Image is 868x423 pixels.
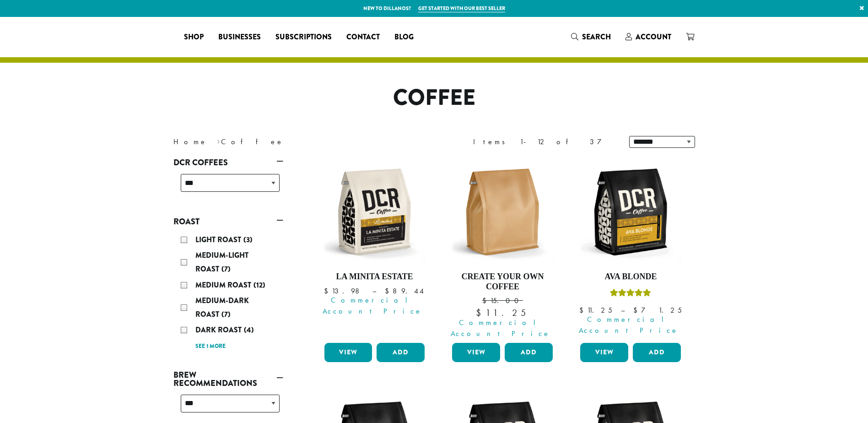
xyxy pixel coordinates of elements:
nav: Breadcrumb [173,136,421,147]
span: – [621,305,625,315]
button: Add [377,343,425,362]
span: (7) [221,264,231,274]
a: Create Your Own Coffee $15.00 Commercial Account Price [450,159,555,339]
a: View [324,343,372,362]
div: Roast [173,229,283,356]
a: See 1 more [195,342,226,351]
span: Dark Roast [195,325,244,335]
span: $ [482,296,490,305]
span: Shop [184,32,204,43]
h4: La Minita Estate [322,272,427,282]
a: La Minita Estate Commercial Account Price [322,159,427,339]
bdi: 15.00 [482,296,523,305]
span: Subscriptions [275,32,332,43]
span: Medium-Light Roast [195,250,248,274]
bdi: 11.25 [476,307,529,319]
span: $ [476,307,485,319]
h1: Coffee [167,85,702,111]
a: Roast [173,214,283,229]
span: Commercial Account Price [318,295,427,317]
div: Items 1-12 of 37 [473,136,615,147]
button: Add [633,343,681,362]
div: Rated 5.00 out of 5 [610,287,651,301]
h4: Create Your Own Coffee [450,272,555,292]
a: DCR Coffees [173,155,283,170]
span: Medium-Dark Roast [195,295,249,320]
span: Account [636,32,671,42]
span: (7) [221,309,231,320]
span: $ [633,305,641,315]
div: DCR Coffees [173,170,283,203]
bdi: 71.25 [633,305,682,315]
span: Light Roast [195,234,243,245]
bdi: 11.25 [579,305,612,315]
a: Brew Recommendations [173,367,283,391]
bdi: 89.44 [385,286,425,296]
a: View [580,343,628,362]
h4: Ava Blonde [578,272,683,282]
a: Home [173,137,207,146]
img: DCR-12oz-La-Minita-Estate-Stock-scaled.png [322,159,427,265]
span: Commercial Account Price [446,317,555,339]
span: (4) [244,325,254,335]
span: Blog [394,32,414,43]
a: View [452,343,500,362]
span: $ [324,286,332,296]
span: › [217,133,220,147]
span: Search [582,32,611,42]
span: (12) [253,280,265,290]
a: Ava BlondeRated 5.00 out of 5 Commercial Account Price [578,159,683,339]
span: Contact [346,32,380,43]
a: Get started with our best seller [418,5,505,12]
span: (3) [243,234,253,245]
img: DCR-12oz-Ava-Blonde-Stock-scaled.png [578,159,683,265]
span: – [372,286,376,296]
a: Shop [177,30,211,44]
span: $ [385,286,393,296]
bdi: 13.98 [324,286,364,296]
span: Commercial Account Price [574,314,683,336]
img: 12oz-Label-Free-Bag-KRAFT-e1707417954251.png [450,159,555,265]
span: Medium Roast [195,280,253,290]
a: Search [564,29,618,44]
span: $ [579,305,587,315]
button: Add [505,343,553,362]
span: Businesses [218,32,261,43]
